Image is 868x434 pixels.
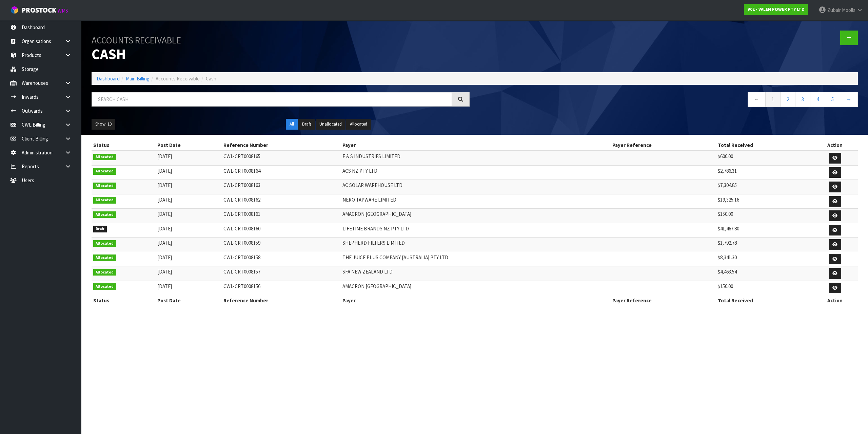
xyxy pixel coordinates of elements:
[93,283,116,290] span: Allocated
[748,6,805,12] strong: V02 - VALEN POWER PTY LTD
[480,92,858,109] nav: Page navigation
[10,6,19,14] img: cube-alt.png
[286,119,298,130] button: All
[222,238,341,252] td: CWL-CRT0008159
[222,266,341,281] td: CWL-CRT0008157
[126,75,150,82] a: Main Billing
[156,140,222,151] th: Post Date
[156,295,222,306] th: Post Date
[716,238,812,252] td: $1,792.78
[156,180,222,194] td: [DATE]
[765,92,781,107] a: 1
[810,92,825,107] a: 4
[93,269,116,276] span: Allocated
[93,211,116,218] span: Allocated
[716,194,812,209] td: $19,325.16
[716,252,812,266] td: $8,341.30
[341,281,611,295] td: AMACRON [GEOGRAPHIC_DATA]
[156,209,222,223] td: [DATE]
[156,281,222,295] td: [DATE]
[341,266,611,281] td: SFA NEW ZEALAND LTD
[92,34,181,46] small: Accounts Receivable
[346,119,371,130] button: Allocated
[716,209,812,223] td: $150.00
[316,119,346,130] button: Unallocated
[222,223,341,238] td: CWL-CRT0008160
[298,119,315,130] button: Draft
[341,180,611,194] td: AC SOLAR WAREHOUSE LTD
[812,295,858,306] th: Action
[341,165,611,180] td: ACS NZ PTY LTD
[716,165,812,180] td: $2,786.31
[341,194,611,209] td: NERO TAPWARE LIMITED
[22,6,56,15] span: ProStock
[93,197,116,204] span: Allocated
[92,140,156,151] th: Status
[156,151,222,165] td: [DATE]
[156,266,222,281] td: [DATE]
[780,92,795,107] a: 2
[97,75,120,82] a: Dashboard
[795,92,810,107] a: 3
[222,165,341,180] td: CWL-CRT0008164
[827,7,841,13] span: Zubair
[748,92,766,107] a: ←
[842,7,855,13] span: Moolla
[825,92,840,107] a: 5
[206,75,216,82] span: Cash
[93,168,116,175] span: Allocated
[222,194,341,209] td: CWL-CRT0008162
[222,281,341,295] td: CWL-CRT0008156
[744,4,808,15] a: V02 - VALEN POWER PTY LTD
[92,31,470,62] h1: Cash
[92,119,115,130] button: Show: 10
[58,7,68,14] small: WMS
[156,165,222,180] td: [DATE]
[341,140,611,151] th: Payer
[222,151,341,165] td: CWL-CRT0008165
[222,140,341,151] th: Reference Number
[716,223,812,238] td: $41,467.80
[611,140,716,151] th: Payer Reference
[341,151,611,165] td: F & S INDUSTRIES LIMITED
[93,183,116,189] span: Allocated
[156,75,200,82] span: Accounts Receivable
[222,180,341,194] td: CWL-CRT0008163
[716,281,812,295] td: $150.00
[222,209,341,223] td: CWL-CRT0008161
[341,223,611,238] td: LIFETIME BRANDS NZ PTY LTD
[92,92,452,107] input: Search cash
[840,92,858,107] a: →
[93,226,107,232] span: Draft
[716,140,812,151] th: Total Received
[156,194,222,209] td: [DATE]
[716,151,812,165] td: $600.00
[812,140,858,151] th: Action
[341,238,611,252] td: SHEPHERD FILTERS LIMITED
[222,295,341,306] th: Reference Number
[156,238,222,252] td: [DATE]
[716,180,812,194] td: $7,304.85
[93,254,116,261] span: Allocated
[716,266,812,281] td: $4,463.54
[93,154,116,161] span: Allocated
[92,295,156,306] th: Status
[93,240,116,247] span: Allocated
[341,209,611,223] td: AMACRON [GEOGRAPHIC_DATA]
[156,223,222,238] td: [DATE]
[341,295,611,306] th: Payer
[156,252,222,266] td: [DATE]
[341,252,611,266] td: THE JUICE PLUS COMPANY [AUSTRALIA] PTY LTD
[611,295,716,306] th: Payer Reference
[716,295,812,306] th: Total Received
[222,252,341,266] td: CWL-CRT0008158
